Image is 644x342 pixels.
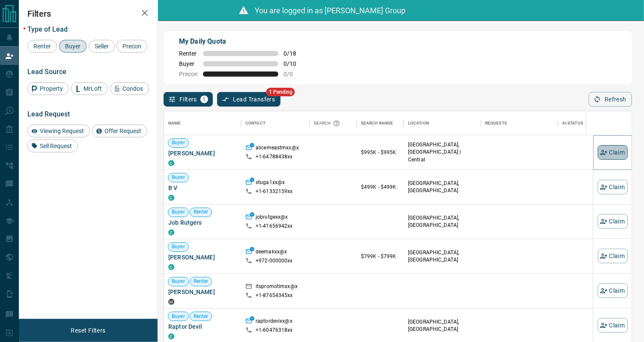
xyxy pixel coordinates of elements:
[361,111,394,135] div: Search Range
[598,180,628,194] button: Claim
[27,9,149,19] h2: Filters
[256,188,293,195] p: +1- 61332159xx
[65,323,111,338] button: Reset Filters
[119,85,146,92] span: Condos
[30,43,54,50] span: Renter
[256,248,287,257] p: deemakxx@x
[168,243,188,250] span: Buyer
[27,110,70,118] span: Lead Request
[190,278,212,285] span: Renter
[598,145,628,160] button: Claim
[598,214,628,229] button: Claim
[179,50,198,57] span: Renter
[408,318,477,333] p: [GEOGRAPHIC_DATA], [GEOGRAPHIC_DATA]
[168,111,181,135] div: Name
[485,111,507,135] div: Requests
[164,111,241,135] div: Name
[256,257,293,265] p: +972- 000000xx
[245,111,265,135] div: Contact
[408,249,477,264] p: [GEOGRAPHIC_DATA], [GEOGRAPHIC_DATA]
[37,85,66,92] span: Property
[266,88,295,96] span: 1 Pending
[255,6,406,15] span: You are logged in as [PERSON_NAME] Group
[256,179,285,188] p: stuga1xx@x
[598,283,628,298] button: Claim
[71,82,108,95] div: MrLoft
[116,40,147,53] div: Precon
[408,111,429,135] div: Location
[168,195,174,201] div: condos.ca
[168,322,237,331] span: Raptor Devil
[361,149,400,156] p: $995K - $995K
[168,333,174,339] div: condos.ca
[190,313,212,320] span: Renter
[256,318,292,327] p: raptordevixx@x
[27,68,66,76] span: Lead Source
[168,288,237,296] span: [PERSON_NAME]
[80,85,105,92] span: MrLoft
[92,125,147,137] div: Offer Request
[168,299,174,305] div: mrloft.ca
[92,43,112,50] span: Seller
[37,128,87,134] span: Viewing Request
[217,92,281,107] button: Lead Transfers
[62,43,83,50] span: Buyer
[201,96,207,102] span: 1
[598,249,628,263] button: Claim
[408,214,477,229] p: [GEOGRAPHIC_DATA], [GEOGRAPHIC_DATA]
[314,111,342,135] div: Search
[168,313,188,320] span: Buyer
[59,40,86,53] div: Buyer
[168,160,174,166] div: condos.ca
[256,283,298,292] p: itspromotimxx@x
[283,50,302,57] span: 0 / 18
[256,214,288,223] p: jobrutgexx@x
[89,40,115,53] div: Seller
[37,143,75,149] span: Sell Request
[256,153,293,161] p: +1- 64788438xx
[168,218,237,227] span: Job Rutgers
[256,292,293,299] p: +1- 87654345xx
[481,111,558,135] div: Requests
[256,327,293,334] p: +1- 60476318xx
[168,229,174,235] div: condos.ca
[190,208,212,216] span: Renter
[168,278,188,285] span: Buyer
[408,141,477,163] p: [GEOGRAPHIC_DATA], [GEOGRAPHIC_DATA] | Central
[241,111,310,135] div: Contact
[283,71,302,77] span: 0 / 0
[179,60,198,67] span: Buyer
[27,25,68,33] span: Type of Lead
[562,111,583,135] div: AI Status
[589,92,632,107] button: Refresh
[598,318,628,333] button: Claim
[110,82,149,95] div: Condos
[361,183,400,191] p: $499K - $499K
[168,208,188,216] span: Buyer
[164,92,213,107] button: Filters1
[357,111,404,135] div: Search Range
[283,60,302,67] span: 0 / 10
[256,223,293,230] p: +1- 41656942xx
[361,253,400,260] p: $799K - $799K
[27,40,57,53] div: Renter
[168,184,237,192] span: B V
[168,139,188,146] span: Buyer
[119,43,144,50] span: Precon
[408,180,477,194] p: [GEOGRAPHIC_DATA], [GEOGRAPHIC_DATA]
[168,149,237,158] span: [PERSON_NAME]
[179,36,302,47] p: My Daily Quota
[27,125,90,137] div: Viewing Request
[101,128,144,134] span: Offer Request
[27,140,78,152] div: Sell Request
[256,144,299,153] p: alicemeastmxx@x
[179,71,198,77] span: Precon
[27,82,69,95] div: Property
[168,264,174,270] div: condos.ca
[168,174,188,181] span: Buyer
[404,111,481,135] div: Location
[168,253,237,262] span: [PERSON_NAME]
